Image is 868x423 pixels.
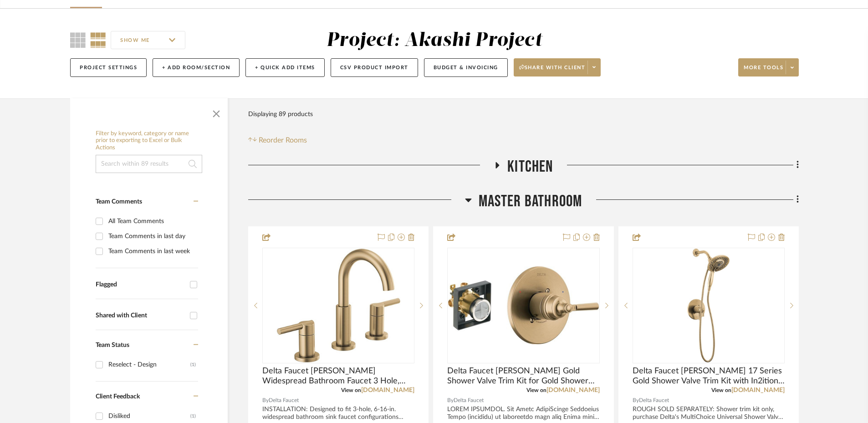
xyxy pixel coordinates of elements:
[526,387,546,393] span: View on
[262,366,414,386] span: Delta Faucet [PERSON_NAME] Widespread Bathroom Faucet 3 Hole, Gold Bathroom Sink Faucet, Drain As...
[245,58,325,77] button: + Quick Add Items
[454,396,484,405] span: Delta Faucet
[207,103,225,121] button: Close
[108,357,190,372] div: Reselect - Design
[108,229,196,244] div: Team Comments in last day
[96,281,185,289] div: Flagged
[248,105,313,123] div: Displaying 89 products
[447,366,599,386] span: Delta Faucet [PERSON_NAME] Gold Shower Valve Trim Kit for Gold Shower Systems and Shower Faucets,...
[479,192,582,211] span: Master Bathroom
[248,135,307,146] button: Reorder Rooms
[341,387,361,393] span: View on
[327,31,542,50] div: Project: Akashi Project
[519,64,586,78] span: Share with client
[269,396,299,405] span: Delta Faucet
[259,135,307,146] span: Reorder Rooms
[447,396,454,405] span: By
[731,387,785,393] a: [DOMAIN_NAME]
[70,58,147,77] button: Project Settings
[738,58,799,76] button: More tools
[96,342,129,348] span: Team Status
[108,244,196,259] div: Team Comments in last week
[96,393,140,400] span: Client Feedback
[507,157,553,177] span: Kitchen
[96,199,142,205] span: Team Comments
[190,357,196,372] div: (1)
[262,396,269,405] span: By
[744,64,783,78] span: More tools
[361,387,414,393] a: [DOMAIN_NAME]
[424,58,508,77] button: Budget & Invoicing
[711,387,731,393] span: View on
[633,366,785,386] span: Delta Faucet [PERSON_NAME] 17 Series Gold Shower Valve Trim Kit with In2ition 2-in-1 Shower Head ...
[331,58,418,77] button: CSV Product Import
[277,249,400,362] img: Delta Faucet Nicoli Widespread Bathroom Faucet 3 Hole, Gold Bathroom Sink Faucet, Drain Assembly,...
[639,396,669,405] span: Delta Faucet
[546,387,600,393] a: [DOMAIN_NAME]
[96,130,202,152] h6: Filter by keyword, category or name prior to exporting to Excel or Bulk Actions
[153,58,240,77] button: + Add Room/Section
[448,266,598,344] img: Delta Faucet Saylor Gold Shower Valve Trim Kit for Gold Shower Systems and Shower Faucets, Delta ...
[96,312,185,320] div: Shared with Client
[514,58,601,76] button: Share with client
[108,214,196,229] div: All Team Comments
[96,155,202,173] input: Search within 89 results
[633,396,639,405] span: By
[687,249,730,362] img: Delta Faucet Saylor 17 Series Gold Shower Valve Trim Kit with In2ition 2-in-1 Shower Head with Ha...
